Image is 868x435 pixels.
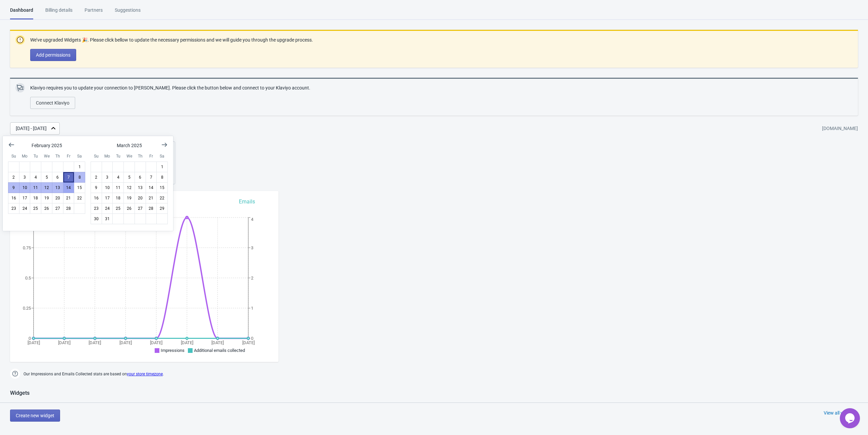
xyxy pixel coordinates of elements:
div: Monday [102,150,113,162]
a: your store timezone [127,372,163,376]
button: February 2 2025 [8,172,19,183]
p: Klaviyo requires you to update your connection to [PERSON_NAME]. Please click the button below an... [30,84,310,91]
button: February 20 2025 [52,193,63,203]
button: Show next month, April 2025 [158,139,170,151]
button: March 16 2025 [91,193,102,203]
button: March 10 2025 [102,182,113,193]
p: We’ve upgraded Widgets 🎉. Please click bellow to update the necessary permissions and we will gui... [30,37,313,44]
button: February 3 2025 [19,172,31,183]
iframe: chat widget [840,408,861,428]
button: March 22 2025 [156,193,168,203]
button: March 28 2025 [146,203,157,214]
button: March 2 2025 [91,172,102,183]
tspan: 0.5 [25,275,31,281]
button: March 6 2025 [135,172,146,183]
tspan: 0 [29,336,31,341]
div: [DATE] - [DATE] [16,125,47,132]
button: February 16 2025 [8,193,19,203]
button: March 25 2025 [112,203,124,214]
tspan: [DATE] [242,340,255,345]
button: March 30 2025 [91,213,102,224]
button: Show previous month, January 2025 [5,139,17,151]
button: March 9 2025 [91,182,102,193]
tspan: [DATE] [58,340,70,345]
div: Monday [19,150,31,162]
button: February 22 2025 [74,193,85,203]
button: February 28 2025 [63,203,74,214]
button: March 8 2025 [156,172,168,183]
div: Billing details [45,7,72,18]
div: View all widgets [824,410,857,416]
button: February 13 2025 [52,182,63,193]
div: Dashboard [10,7,33,19]
button: March 5 2025 [123,172,135,183]
button: Add permissions [30,49,76,61]
button: February 14 2025 [63,182,74,193]
button: February 7 2025 [63,172,74,183]
button: February 19 2025 [41,193,52,203]
button: February 24 2025 [19,203,31,214]
tspan: 0.25 [23,306,31,311]
button: February 23 2025 [8,203,19,214]
button: March 24 2025 [102,203,113,214]
button: February 5 2025 [41,172,52,183]
span: Additional emails collected [194,348,245,353]
div: Friday [146,150,157,162]
button: March 19 2025 [123,193,135,203]
tspan: [DATE] [89,340,101,345]
button: February 8 2025 [74,172,85,183]
tspan: [DATE] [181,340,193,345]
div: Tuesday [112,150,124,162]
button: March 12 2025 [123,182,135,193]
button: February 27 2025 [52,203,63,214]
tspan: 4 [251,217,254,222]
button: March 7 2025 [146,172,157,183]
button: February 1 2025 [74,162,85,172]
button: Create new widget [10,410,60,422]
div: Saturday [156,150,168,162]
button: March 31 2025 [102,213,113,224]
div: Thursday [135,150,146,162]
button: March 17 2025 [102,193,113,203]
tspan: 3 [251,245,253,250]
button: March 15 2025 [156,182,168,193]
tspan: [DATE] [150,340,162,345]
div: Sunday [91,150,102,162]
div: Tuesday [30,150,41,162]
button: February 21 2025 [63,193,74,203]
button: February 18 2025 [30,193,41,203]
button: February 26 2025 [41,203,52,214]
button: March 11 2025 [112,182,124,193]
button: Connect Klaviyo [30,97,75,109]
button: February 15 2025 [74,182,85,193]
tspan: [DATE] [28,340,40,345]
button: March 18 2025 [112,193,124,203]
div: Sunday [8,150,19,162]
div: Suggestions [115,7,141,18]
button: March 27 2025 [135,203,146,214]
div: Saturday [74,150,85,162]
div: Thursday [52,150,63,162]
button: March 13 2025 [135,182,146,193]
button: March 4 2025 [112,172,124,183]
button: March 14 2025 [146,182,157,193]
button: February 17 2025 [19,193,31,203]
span: Connect Klaviyo [36,100,69,106]
tspan: 2 [251,275,253,281]
span: Our Impressions and Emails Collected stats are based on . [23,369,164,380]
div: Wednesday [123,150,135,162]
img: help.png [10,369,20,379]
button: February 6 2025 [52,172,63,183]
button: March 20 2025 [135,193,146,203]
button: February 10 2025 [19,182,31,193]
button: February 25 2025 [30,203,41,214]
button: February 4 2025 [30,172,41,183]
span: Create new widget [16,413,54,418]
tspan: 1 [251,306,253,311]
tspan: 0 [251,336,253,341]
button: March 23 2025 [91,203,102,214]
span: Add permissions [36,52,70,58]
div: Partners [85,7,103,18]
div: Friday [63,150,74,162]
button: March 1 2025 [156,162,168,172]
